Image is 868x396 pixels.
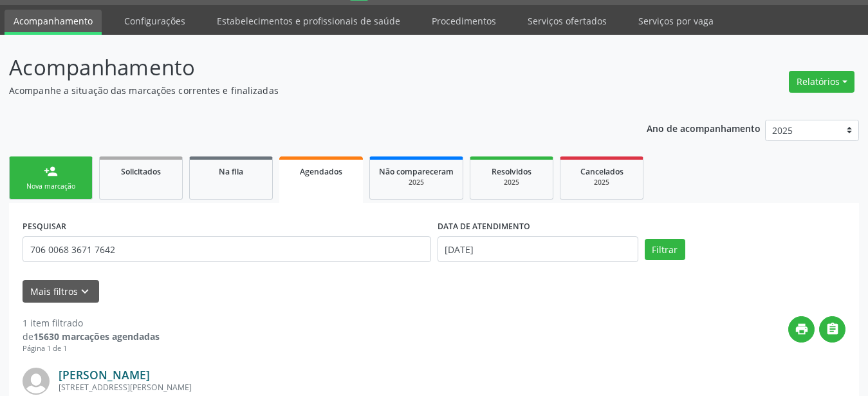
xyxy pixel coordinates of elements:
[121,166,161,177] span: Solicitados
[5,10,102,35] a: Acompanhamento
[569,178,634,187] div: 2025
[23,330,160,343] div: de
[23,236,431,262] input: Nome, CNS
[19,182,83,191] div: Nova marcação
[23,216,66,236] label: PESQUISAR
[23,280,99,303] button: Mais filtroskeyboard_arrow_down
[795,322,809,336] i: print
[44,164,58,178] div: person_add
[645,239,685,261] button: Filtrar
[59,368,150,382] a: [PERSON_NAME]
[78,285,92,299] i: keyboard_arrow_down
[629,10,723,32] a: Serviços por vaga
[300,166,342,177] span: Agendados
[438,216,530,236] label: DATA DE ATENDIMENTO
[819,316,845,343] button: 
[379,166,454,177] span: Não compareceram
[33,330,160,343] strong: 15630 marcações agendadas
[788,316,815,343] button: print
[219,166,243,177] span: Na fila
[23,316,160,330] div: 1 item filtrado
[379,178,454,187] div: 2025
[9,52,604,84] p: Acompanhamento
[423,10,505,32] a: Procedimentos
[789,71,854,93] button: Relatórios
[492,166,531,177] span: Resolvidos
[580,166,623,177] span: Cancelados
[115,10,194,32] a: Configurações
[208,10,409,32] a: Estabelecimentos e profissionais de saúde
[59,382,652,393] div: [STREET_ADDRESS][PERSON_NAME]
[647,120,761,136] p: Ano de acompanhamento
[438,236,638,262] input: Selecione um intervalo
[479,178,544,187] div: 2025
[519,10,616,32] a: Serviços ofertados
[826,322,840,336] i: 
[23,343,160,354] div: Página 1 de 1
[9,84,604,97] p: Acompanhe a situação das marcações correntes e finalizadas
